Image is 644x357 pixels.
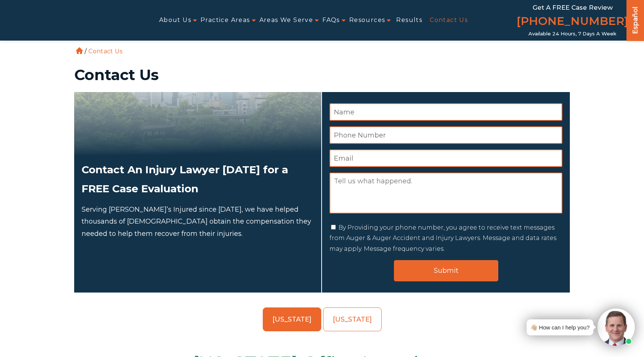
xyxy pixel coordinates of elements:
[430,12,468,29] a: Contact Us
[528,31,616,37] span: Available 24 Hours, 7 Days a Week
[4,12,110,28] img: Auger & Auger Accident and Injury Lawyers Logo
[76,47,83,54] a: Home
[82,203,314,240] p: Serving [PERSON_NAME]’s Injured since [DATE], we have helped thousands of [DEMOGRAPHIC_DATA] obta...
[396,12,422,29] a: Results
[329,149,562,167] input: Email
[394,260,498,281] input: Submit
[322,12,340,29] a: FAQs
[82,160,314,198] h2: Contact An Injury Lawyer [DATE] for a FREE Case Evaluation
[201,12,250,29] a: Practice Areas
[329,224,556,253] label: By Providing your phone number, you agree to receive text messages from Auger & Auger Accident an...
[263,307,321,331] a: [US_STATE]
[530,322,590,332] div: 👋🏼 How can I help you?
[323,307,382,331] a: [US_STATE]
[349,12,385,29] a: Resources
[74,67,570,82] h1: Contact Us
[86,48,124,55] li: Contact Us
[329,103,562,121] input: Name
[159,12,191,29] a: About Us
[329,126,562,144] input: Phone Number
[74,92,321,155] img: Attorneys
[533,4,613,11] span: Get a FREE Case Review
[597,309,635,346] img: Intaker widget Avatar
[259,12,313,29] a: Areas We Serve
[517,13,628,31] a: [PHONE_NUMBER]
